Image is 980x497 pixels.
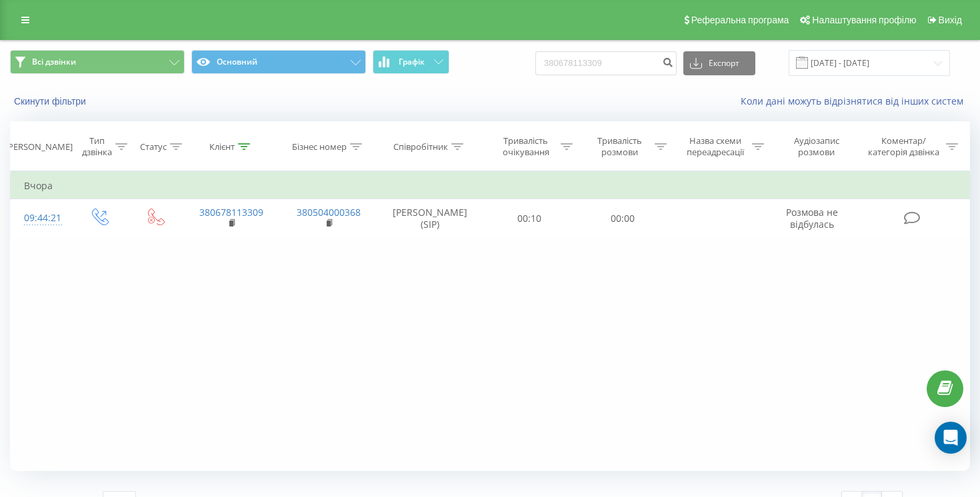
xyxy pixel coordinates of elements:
span: Розмова не відбулась [786,206,838,231]
div: 09:44:21 [24,205,57,231]
span: Реферальна програма [691,15,789,25]
div: Коментар/категорія дзвінка [865,135,943,158]
div: Open Intercom Messenger [935,422,967,454]
a: 380678113309 [199,206,263,219]
button: Основний [191,50,366,74]
button: Всі дзвінки [10,50,185,74]
td: 00:10 [482,199,575,238]
button: Експорт [683,51,755,75]
td: Вчора [11,173,970,199]
a: Коли дані можуть відрізнятися вiд інших систем [741,95,970,107]
div: Тип дзвінка [82,135,112,158]
td: [PERSON_NAME] (SIP) [377,199,482,238]
div: Тривалість очікування [495,135,558,158]
div: Бізнес номер [292,141,347,153]
span: Налаштування профілю [812,15,916,25]
button: Скинути фільтри [10,95,93,107]
span: Вихід [939,15,962,25]
td: 00:00 [576,199,669,238]
input: Пошук за номером [535,51,677,75]
span: Всі дзвінки [32,57,76,67]
div: Статус [140,141,167,153]
div: Тривалість розмови [588,135,651,158]
div: Співробітник [393,141,448,153]
a: 380504000368 [297,206,361,219]
div: [PERSON_NAME] [5,141,73,153]
div: Назва схеми переадресації [682,135,749,158]
div: Клієнт [209,141,235,153]
span: Графік [399,57,425,67]
div: Аудіозапис розмови [779,135,854,158]
button: Графік [373,50,449,74]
